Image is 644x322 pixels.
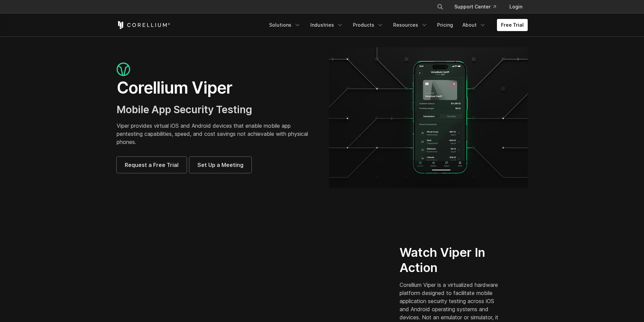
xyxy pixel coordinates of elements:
[117,78,315,98] h1: Corellium Viper
[117,157,187,173] a: Request a Free Trial
[265,19,528,31] div: Navigation Menu
[497,19,528,31] a: Free Trial
[125,161,178,169] span: Request a Free Trial
[433,19,457,31] a: Pricing
[329,47,528,188] img: viper_hero
[117,63,130,76] img: viper_icon_large
[389,19,432,31] a: Resources
[434,1,446,13] button: Search
[449,1,501,13] a: Support Center
[349,19,388,31] a: Products
[197,161,243,169] span: Set Up a Meeting
[400,245,502,275] h2: Watch Viper In Action
[189,157,252,173] a: Set Up a Meeting
[429,1,528,13] div: Navigation Menu
[306,19,348,31] a: Industries
[117,122,315,146] p: Viper provides virtual iOS and Android devices that enable mobile app pentesting capabilities, sp...
[117,21,170,29] a: Corellium Home
[117,103,252,116] span: Mobile App Security Testing
[458,19,490,31] a: About
[504,1,528,13] a: Login
[265,19,305,31] a: Solutions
